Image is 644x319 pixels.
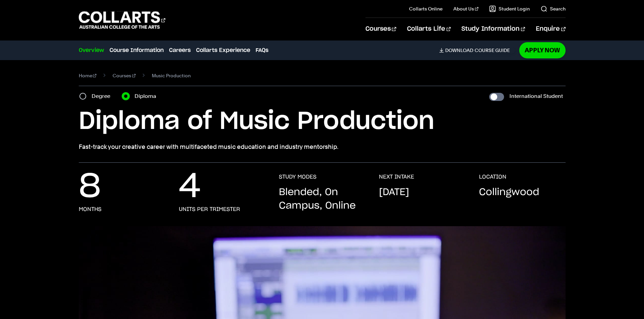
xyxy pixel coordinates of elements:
[541,5,566,12] a: Search
[407,18,451,40] a: Collarts Life
[365,18,396,40] a: Courses
[152,71,191,80] span: Music Production
[479,186,539,199] p: Collingwood
[79,206,101,213] h3: months
[79,46,104,54] a: Overview
[179,206,240,213] h3: units per trimester
[196,46,250,54] a: Collarts Experience
[461,18,525,40] a: Study Information
[79,10,165,30] div: Go to homepage
[479,174,506,180] h3: LOCATION
[409,5,443,12] a: Collarts Online
[489,5,530,12] a: Student Login
[135,91,160,101] label: Diploma
[179,174,201,201] p: 4
[439,47,515,53] a: DownloadCourse Guide
[279,174,316,180] h3: STUDY MODES
[379,186,409,199] p: [DATE]
[445,47,473,53] span: Download
[113,71,136,80] a: Courses
[92,91,114,101] label: Degree
[79,174,101,201] p: 8
[536,18,565,40] a: Enquire
[509,91,563,101] label: International Student
[110,46,164,54] a: Course Information
[379,174,414,180] h3: NEXT INTAKE
[79,71,97,80] a: Home
[79,142,566,152] p: Fast-track your creative career with multifaceted music education and industry mentorship.
[453,5,478,12] a: About Us
[79,106,566,137] h1: Diploma of Music Production
[169,46,191,54] a: Careers
[256,46,268,54] a: FAQs
[519,42,566,58] a: Apply Now
[279,186,365,213] p: Blended, On Campus, Online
